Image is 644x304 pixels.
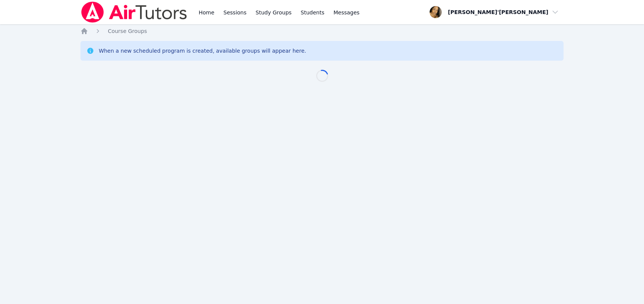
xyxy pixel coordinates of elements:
[108,28,147,34] span: Course Groups
[80,27,564,35] nav: Breadcrumb
[99,47,306,55] div: When a new scheduled program is created, available groups will appear here.
[108,27,147,35] a: Course Groups
[334,9,360,16] span: Messages
[80,2,188,23] img: Air Tutors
